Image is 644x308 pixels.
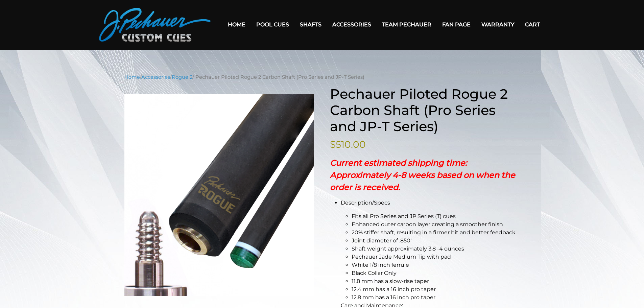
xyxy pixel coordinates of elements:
[294,16,327,33] a: Shafts
[124,94,314,297] img: new-pro-with-tip-jade.png
[330,139,366,150] bdi: 510.00
[437,16,476,33] a: Fan Page
[141,74,170,80] a: Accessories
[352,229,516,236] span: 20% stiffer shaft, resulting in a firmer hit and better feedback
[327,16,377,33] a: Accessories
[352,262,409,268] span: White 1/8 inch ferrule
[124,73,520,81] nav: Breadcrumb
[352,278,429,284] span: 11.8 mm has a slow-rise taper
[330,86,520,135] h1: Pechauer Piloted Rogue 2 Carbon Shaft (Pro Series and JP-T Series)
[352,245,464,252] span: Shaft weight approximately 3.8 -4 ounces
[124,74,140,80] a: Home
[352,212,520,220] li: Fits all Pro Series and JP Series (T) cues
[352,294,435,301] span: 12.8 mm has a 16 inch pro taper
[352,237,412,244] span: Joint diameter of .850″
[330,158,515,192] strong: Current estimated shipping time: Approximately 4-8 weeks based on when the order is received.
[341,199,390,206] span: Description/Specs
[520,16,545,33] a: Cart
[352,221,503,228] span: Enhanced outer carbon layer creating a smoother finish
[99,8,211,42] img: Pechauer Custom Cues
[352,254,451,260] span: Pechauer Jade Medium Tip with pad
[222,16,251,33] a: Home
[352,286,436,292] span: 12.4 mm has a 16 inch pro taper
[330,139,336,150] span: $
[172,74,192,80] a: Rogue 2
[476,16,520,33] a: Warranty
[377,16,437,33] a: Team Pechauer
[352,270,397,276] span: Black Collar Only
[251,16,294,33] a: Pool Cues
